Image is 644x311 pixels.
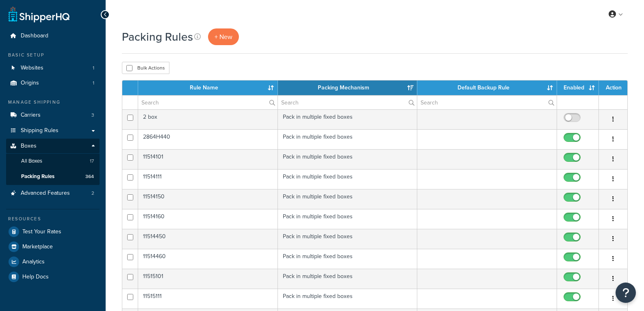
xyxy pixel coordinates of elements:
td: Pack in multiple fixed boxes [278,289,418,309]
a: Help Docs [6,270,100,284]
td: Pack in multiple fixed boxes [278,209,418,229]
input: Search [278,96,417,109]
span: 3 [91,112,94,119]
span: 1 [93,65,94,72]
span: Dashboard [21,33,48,39]
th: Action [599,80,627,95]
td: Pack in multiple fixed boxes [278,149,418,169]
span: Packing Rules [21,173,54,180]
td: Pack in multiple fixed boxes [278,269,418,289]
td: 11514111 [138,169,278,189]
span: Help Docs [22,274,49,281]
a: Advanced Features 2 [6,186,100,201]
li: Boxes [6,139,100,185]
td: Pack in multiple fixed boxes [278,169,418,189]
td: Pack in multiple fixed boxes [278,229,418,249]
span: Carriers [21,112,41,119]
span: Advanced Features [21,190,70,197]
span: Shipping Rules [21,127,59,134]
td: 11514460 [138,249,278,269]
td: Pack in multiple fixed boxes [278,189,418,209]
button: Open Resource Center [616,283,636,303]
a: Websites 1 [6,61,100,76]
span: 1 [93,80,94,87]
th: Packing Mechanism: activate to sort column ascending [278,80,418,95]
td: 11514101 [138,149,278,169]
li: Carriers [6,108,100,123]
li: Packing Rules [6,169,100,184]
div: Resources [6,215,100,222]
td: Pack in multiple fixed boxes [278,249,418,269]
td: 11515101 [138,269,278,289]
a: Analytics [6,254,100,269]
span: Test Your Rates [22,228,61,235]
td: Pack in multiple fixed boxes [278,109,418,129]
li: Advanced Features [6,186,100,201]
td: 11514150 [138,189,278,209]
span: Websites [21,65,43,72]
a: All Boxes 17 [6,154,100,169]
a: Carriers 3 [6,108,100,123]
a: Test Your Rates [6,224,100,239]
li: Websites [6,61,100,76]
span: Origins [21,80,39,87]
input: Search [138,96,278,109]
li: All Boxes [6,154,100,169]
td: 11514450 [138,229,278,249]
h1: Packing Rules [122,29,193,45]
span: 364 [85,173,94,180]
a: Packing Rules 364 [6,169,100,184]
td: Pack in multiple fixed boxes [278,129,418,149]
th: Enabled: activate to sort column ascending [557,80,599,95]
a: ShipperHQ Home [9,6,69,22]
td: 11514160 [138,209,278,229]
span: All Boxes [21,158,42,165]
button: Bulk Actions [122,62,169,74]
a: + New [208,28,239,45]
th: Default Backup Rule: activate to sort column ascending [417,80,557,95]
span: Boxes [21,143,37,150]
a: Marketplace [6,239,100,254]
div: Basic Setup [6,52,100,59]
a: Boxes [6,139,100,154]
span: Marketplace [22,244,53,250]
span: 17 [90,158,94,165]
div: Manage Shipping [6,99,100,106]
td: 2864H440 [138,129,278,149]
span: Analytics [22,259,45,265]
span: + New [215,32,232,41]
a: Origins 1 [6,76,100,91]
li: Origins [6,76,100,91]
input: Search [417,96,557,109]
td: 11515111 [138,289,278,309]
td: 2 box [138,109,278,129]
span: 2 [91,190,94,197]
a: Dashboard [6,28,100,43]
th: Rule Name: activate to sort column ascending [138,80,278,95]
a: Shipping Rules [6,123,100,138]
